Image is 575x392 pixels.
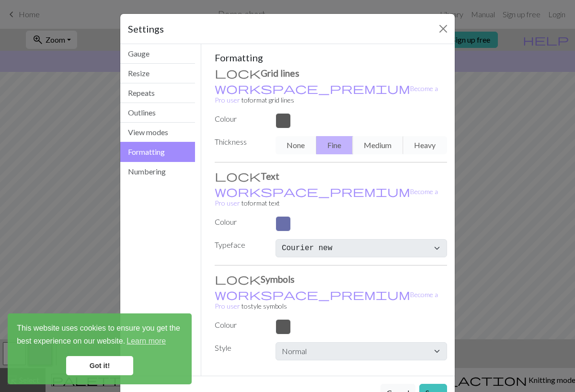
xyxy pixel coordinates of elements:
label: Style [209,342,270,357]
div: cookieconsent [8,313,192,384]
span: workspace_premium [215,288,410,301]
button: View modes [120,123,195,142]
button: Formatting [120,142,195,162]
span: This website uses cookies to ensure you get the best experience on our website. [17,323,183,348]
a: Become a Pro user [215,187,438,207]
h5: Formatting [215,52,448,63]
label: Colour [209,319,270,331]
small: to format text [215,187,438,207]
span: workspace_premium [215,184,410,198]
button: Resize [120,64,195,83]
span: workspace_premium [215,81,410,95]
h3: Text [215,170,448,182]
a: Become a Pro user [215,290,438,310]
a: learn more about cookies [125,334,167,348]
label: Typeface [209,239,270,254]
button: Close [436,21,451,36]
label: Thickness [209,136,270,150]
a: Become a Pro user [215,84,438,104]
h5: Settings [128,22,164,36]
button: Gauge [120,44,195,64]
button: Numbering [120,162,195,181]
button: Outlines [120,103,195,123]
h3: Symbols [215,273,448,285]
small: to format grid lines [215,84,438,104]
small: to style symbols [215,290,438,310]
label: Colour [209,113,270,125]
label: Colour [209,216,270,228]
a: dismiss cookie message [66,356,133,375]
h3: Grid lines [215,67,448,79]
button: Repeats [120,83,195,103]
